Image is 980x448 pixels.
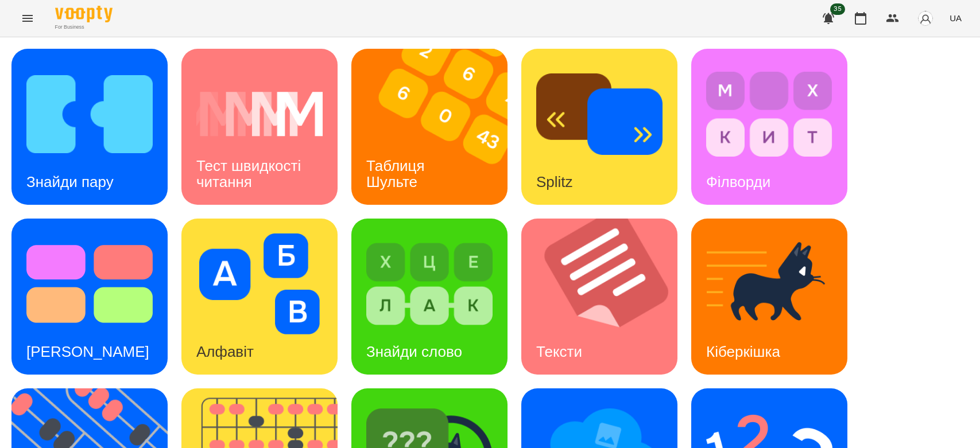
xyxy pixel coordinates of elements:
button: UA [945,7,966,29]
h3: Splitz [536,173,573,190]
img: Філворди [706,64,832,165]
span: For Business [55,24,113,31]
img: Знайди слово [366,233,493,334]
a: Тест швидкості читанняТест швидкості читання [181,49,338,205]
a: Знайди паруЗнайди пару [11,49,168,205]
img: Тексти [521,219,692,375]
a: Таблиця ШультеТаблиця Шульте [351,49,508,205]
img: Voopty Logo [55,6,113,22]
button: Menu [14,5,41,32]
img: Splitz [536,64,663,165]
a: SplitzSplitz [521,49,677,205]
h3: [PERSON_NAME] [26,343,149,360]
img: Знайди пару [26,64,153,165]
img: Таблиця Шульте [351,49,522,205]
a: ТекстиТексти [521,219,677,375]
h3: Знайди пару [26,173,114,190]
a: КіберкішкаКіберкішка [691,219,847,375]
h3: Філворди [706,173,770,190]
a: АлфавітАлфавіт [181,219,338,375]
h3: Таблиця Шульте [366,157,429,190]
span: UA [950,12,962,24]
img: Алфавіт [196,233,323,334]
h3: Знайди слово [366,343,462,360]
a: ФілвордиФілворди [691,49,847,205]
img: Тест швидкості читання [196,64,323,165]
h3: Тест швидкості читання [196,157,305,190]
a: Знайди словоЗнайди слово [351,219,508,375]
img: Тест Струпа [26,233,153,334]
img: Кіберкішка [706,233,832,334]
span: 35 [830,3,845,15]
img: avatar_s.png [917,10,933,26]
h3: Кіберкішка [706,343,780,360]
h3: Тексти [536,343,582,360]
a: Тест Струпа[PERSON_NAME] [11,219,168,375]
h3: Алфавіт [196,343,254,360]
